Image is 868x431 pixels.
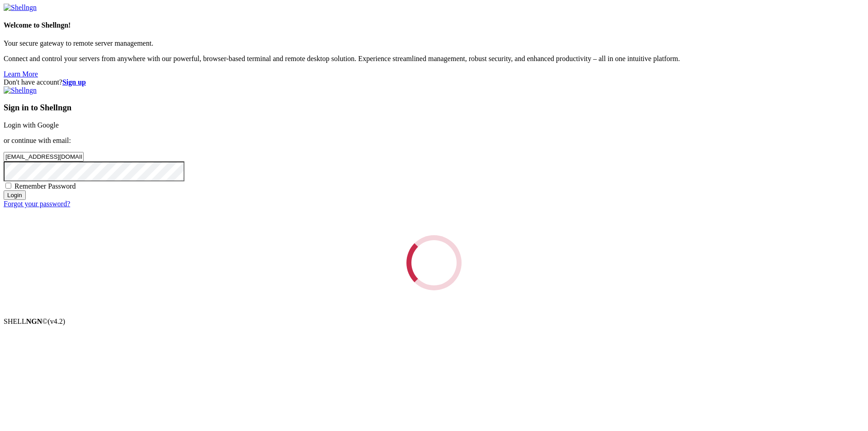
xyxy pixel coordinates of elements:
a: Sign up [62,78,86,86]
span: Remember Password [14,182,76,190]
a: Login with Google [4,121,59,129]
span: SHELL © [4,317,65,325]
input: Email address [4,152,84,161]
span: 4.2.0 [48,317,66,325]
p: or continue with email: [4,137,864,145]
h3: Sign in to Shellngn [4,103,864,113]
h4: Welcome to Shellngn! [4,21,864,29]
input: Remember Password [5,183,11,189]
p: Your secure gateway to remote server management. [4,39,864,47]
a: Learn More [4,70,38,78]
p: Connect and control your servers from anywhere with our powerful, browser-based terminal and remo... [4,55,864,63]
div: Loading... [406,235,462,290]
img: Shellngn [4,86,37,95]
div: Don't have account? [4,78,864,86]
input: Login [4,190,26,200]
b: NGN [26,317,42,325]
img: Shellngn [4,4,37,12]
a: Forgot your password? [4,200,70,208]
